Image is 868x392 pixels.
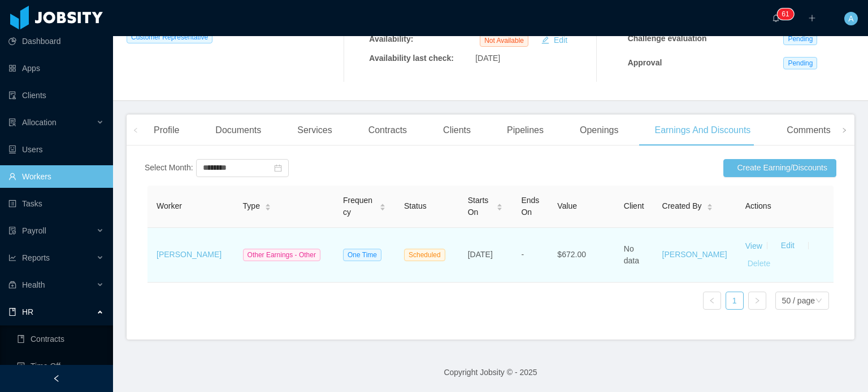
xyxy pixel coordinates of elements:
span: [DATE] [468,250,493,259]
span: Scheduled [404,249,445,261]
span: HR [22,307,33,316]
p: 1 [785,8,789,20]
span: A [848,12,853,25]
span: Allocation [22,118,57,127]
a: icon: auditClients [8,84,104,107]
i: icon: caret-up [264,202,271,205]
a: icon: userWorkers [8,165,104,188]
sup: 61 [777,8,793,20]
span: [DATE] [475,54,500,63]
button: icon: editEdit [537,33,572,47]
i: icon: down [815,297,822,305]
span: One Time [343,249,381,261]
strong: Challenge evaluation [628,34,707,43]
i: icon: caret-down [380,206,386,209]
div: Documents [206,114,270,146]
li: 1 [726,292,744,310]
a: icon: bookContracts [17,328,104,350]
i: icon: file-protect [8,227,16,235]
span: Reports [22,253,50,262]
a: icon: robotUsers [8,138,104,161]
div: Earnings And Discounts [645,114,759,146]
div: Sort [264,202,271,210]
i: icon: caret-down [497,206,503,209]
li: Previous Page [703,292,721,310]
span: Created By [662,200,702,212]
footer: Copyright Jobsity © - 2025 [113,353,868,392]
div: Clients [434,114,480,146]
span: No data [624,244,639,265]
span: Pending [783,33,817,45]
i: icon: line-chart [8,254,16,262]
a: icon: profileTime Off [17,355,104,377]
i: icon: caret-up [380,202,386,205]
i: icon: caret-up [497,202,503,205]
span: $672.00 [557,250,586,259]
button: icon: [object Object]Create Earning/Discounts [723,159,836,177]
span: Client [624,201,644,210]
span: Actions [745,201,771,210]
span: Frequency [343,195,375,218]
div: Select Month: [145,162,193,174]
a: View [745,241,762,250]
div: Sort [706,202,713,210]
i: icon: left [133,127,138,133]
span: Customer Representative [127,31,212,43]
i: icon: book [8,308,16,316]
span: Status [404,201,427,210]
div: Contracts [359,114,416,146]
div: Sort [496,202,503,210]
span: Ends On [521,196,539,217]
div: Comments [778,114,839,146]
span: Starts On [468,195,492,218]
i: icon: right [754,297,761,304]
a: 1 [726,292,743,309]
a: [PERSON_NAME] [157,250,222,259]
i: icon: solution [8,118,16,126]
a: icon: appstoreApps [8,57,104,80]
span: Payroll [22,226,46,235]
span: Worker [157,201,182,210]
i: icon: bell [772,14,780,22]
i: icon: medicine-box [8,281,16,289]
a: [PERSON_NAME] [662,250,727,259]
a: icon: pie-chartDashboard [8,30,104,52]
div: Sort [379,202,386,210]
span: - [521,250,524,259]
i: icon: caret-down [706,206,713,209]
i: icon: left [709,297,715,304]
div: Openings [571,114,628,146]
button: Delete [745,255,772,273]
strong: Approval [628,58,662,67]
i: icon: right [841,127,847,133]
div: Profile [145,114,188,146]
i: icon: calendar [274,164,282,172]
i: icon: plus [808,14,816,22]
span: Value [557,201,577,210]
div: Pipelines [498,114,553,146]
i: icon: caret-up [706,202,713,205]
div: Services [288,114,341,146]
a: icon: profileTasks [8,192,104,215]
span: Type [243,200,260,212]
p: 6 [782,8,785,20]
b: Availability last check: [369,54,454,63]
span: Health [22,280,45,289]
button: Edit [772,237,804,255]
div: 50 / page [782,292,815,309]
span: Other Earnings - Other [243,249,320,261]
i: icon: caret-down [264,206,271,209]
b: Availability: [369,34,413,43]
span: Pending [783,57,817,69]
li: Next Page [748,292,766,310]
